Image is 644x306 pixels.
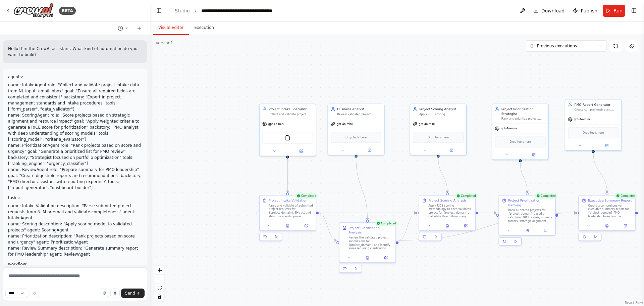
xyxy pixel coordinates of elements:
[339,222,396,275] div: CompletedProject Clarification AnalysisReview the validated project submissions for {project_doma...
[155,266,164,275] button: zoom in
[155,283,164,292] button: fit view
[518,162,529,192] g: Edge from 3e6fb7ee-bdc5-4d41-a298-21d88a4f9c54 to dede7948-c241-478e-95a8-15e2f7ec7008
[398,211,416,243] g: Edge from 94824eb3-a6a3-4868-859e-5706461c2627 to 91a1df0f-3960-4e61-a31c-281b0219f109
[268,122,284,126] span: gpt-4o-mini
[508,208,552,223] div: Rank all scored projects for {project_domain} based on calculated RICE scores, urgency factors, s...
[269,198,307,203] div: Project Intake Validation
[337,112,381,116] div: Review validated project submissions for {project_domain} and generate targeted clarifying questi...
[100,289,109,298] button: Upload files
[8,112,142,142] p: name: ScoringAgent role: "Score projects based on strategic alignment and resource impact" goal: ...
[438,223,457,228] button: View output
[328,104,385,156] div: Business AnalystReview validated project submissions for {project_domain} and generate targeted c...
[153,21,189,35] button: Visual Editor
[259,104,316,156] div: Project Intake SpecialistCollect and validate project intake data from various inputs including n...
[570,5,600,17] button: Publish
[419,112,464,116] div: Apply RICE scoring methodology (Reach, Impact, Confidence, Effort) and other weighted criteria to...
[121,289,145,298] button: Send
[588,198,632,203] div: Executive Summary Report
[398,211,576,243] g: Edge from 94824eb3-a6a3-4868-859e-5706461c2627 to 2f198482-4751-4b2b-ab77-91a16a19dafc
[574,102,619,107] div: PMO Report Generator
[8,46,142,58] p: Hello! I'm the CrewAI assistant. What kind of automation do you want to build?
[574,118,590,121] span: gpt-4o-mini
[428,198,467,203] div: Project Scoring Analysis
[8,195,142,201] p: tasks:
[501,117,546,121] div: Rank and prioritize projects based on calculated scores, urgency factors, and portfolio optimizat...
[541,7,565,14] span: Download
[8,142,142,167] p: name: PrioritizationAgent role: "Rank projects based on score and urgency" goal: "Generate a prio...
[358,255,377,260] button: View output
[454,193,478,199] div: Completed
[537,43,577,49] span: Previous executions
[499,195,556,248] div: CompletedProject Prioritization RankingRank all scored projects for {project_domain} based on cal...
[378,255,394,260] button: Open in side panel
[155,266,164,301] div: React Flow controls
[269,107,313,112] div: Project Intake Specialist
[531,5,568,17] button: Download
[579,195,636,243] div: CompletedExecutive Summary ReportCreate a comprehensive executive summary report for {project_dom...
[154,6,164,15] button: Hide left sidebar
[8,245,142,257] p: name: Review Summary description: "Generate summary report for PMO leadership" agent: ReviewAgent
[629,6,639,15] button: Show right sidebar
[439,147,465,153] button: Open in side panel
[588,204,632,218] div: Create a comprehensive executive summary report for {project_domain} PMO leadership based on the ...
[285,135,290,140] img: FileReadTool
[518,228,537,233] button: View output
[410,104,467,156] div: Project Scoring AnalystApply RICE scoring methodology (Reach, Impact, Confidence, Effort) and oth...
[175,7,272,14] nav: breadcrumb
[625,301,643,305] a: React Flow attribution
[189,21,219,35] button: Execution
[458,223,474,228] button: Open in side panel
[337,107,381,112] div: Business Analyst
[534,193,557,199] div: Completed
[492,104,549,160] div: Project Prioritization StrategistRank and prioritize projects based on calculated scores, urgency...
[298,223,314,228] button: Open in side panel
[110,289,120,298] button: Click to speak your automation idea
[558,211,576,215] g: Edge from dede7948-c241-478e-95a8-15e2f7ec7008 to 2f198482-4751-4b2b-ab77-91a16a19dafc
[375,221,398,226] div: Completed
[614,193,637,199] div: Completed
[125,291,135,296] span: Send
[501,127,517,130] span: gpt-4o-mini
[591,153,609,192] g: Edge from 8d50f48d-e409-4f71-9735-093c8195d3d2 to 2f198482-4751-4b2b-ab77-91a16a19dafc
[13,3,54,18] img: Logo
[8,203,142,221] p: name: Intake Validation description: "Parse submitted project requests from NLM or email and vali...
[348,226,393,235] div: Project Clarification Analysis
[8,167,142,191] p: name: ReviewAgent role: "Prepare summary for PMO leadership" goal: "Create digestible reports and...
[269,204,313,218] div: Parse and validate all submitted project requests for {project_domain}. Extract and structure spe...
[357,147,382,153] button: Open in side panel
[156,40,173,46] div: Version 1
[259,195,316,243] div: CompletedProject Intake ValidationParse and validate all submitted project requests for {project_...
[603,5,625,17] button: Run
[59,7,76,15] div: BETA
[8,233,142,245] p: name: Prioritization description: "Rank projects based on score and urgency" agent: Prioritizatio...
[319,211,576,215] g: Edge from e39ba662-8752-43f0-a4a6-48cdc5c9a5b6 to 2f198482-4751-4b2b-ab77-91a16a19dafc
[583,131,604,135] span: Drop tools here
[354,158,370,220] g: Edge from ae8128ff-4822-4e8d-a2c6-640588faf956 to 94824eb3-a6a3-4868-859e-5706461c2627
[538,228,553,233] button: Open in side panel
[295,193,318,199] div: Completed
[345,135,367,140] span: Drop tools here
[428,204,473,218] div: Apply RICE scoring methodology to each validated project for {project_domain}. Calculate Reach (h...
[419,122,435,126] span: gpt-4o-mini
[478,211,576,215] g: Edge from 91a1df0f-3960-4e61-a31c-281b0219f109 to 2f198482-4751-4b2b-ab77-91a16a19dafc
[319,211,336,243] g: Edge from e39ba662-8752-43f0-a4a6-48cdc5c9a5b6 to 94824eb3-a6a3-4868-859e-5706461c2627
[134,24,145,32] button: Start a new chat
[8,82,142,112] p: name: IntakeAgent role: "Collect and validate project intake data from NL input, email inbox" goa...
[278,223,298,228] button: View output
[8,74,142,80] p: agents:
[521,152,547,158] button: Open in side panel
[574,108,619,112] div: Create comprehensive and digestible summary reports and executive dashboards for {project_domain}...
[155,292,164,301] button: toggle interactivity
[565,99,622,151] div: PMO Report GeneratorCreate comprehensive and digestible summary reports and executive dashboards ...
[337,122,353,126] span: gpt-4o-mini
[175,8,190,13] a: Studio
[419,107,464,112] div: Project Scoring Analyst
[526,40,606,52] button: Previous executions
[428,135,449,140] span: Drop tools here
[8,221,142,233] p: name: Scoring description: "Apply scoring model to validated projects" agent: ScoringAgent
[30,289,39,298] button: Improve this prompt
[510,140,531,144] span: Drop tools here
[419,195,476,243] div: CompletedProject Scoring AnalysisApply RICE scoring methodology to each validated project for {pr...
[508,198,552,207] div: Project Prioritization Ranking
[288,148,314,154] button: Open in side panel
